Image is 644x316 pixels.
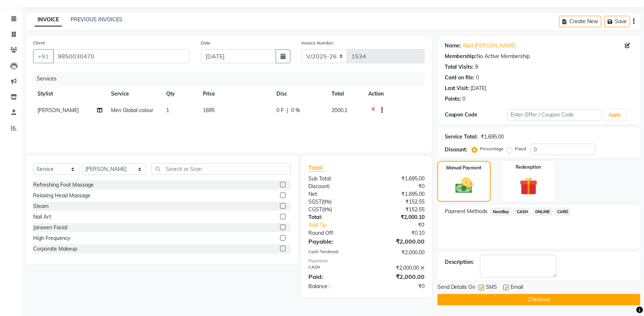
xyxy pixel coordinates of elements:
label: Client [33,40,45,46]
input: Search or Scan [151,163,291,175]
div: CASH [303,264,366,272]
div: ( ) [303,198,366,206]
div: Points: [445,95,461,103]
div: ₹152.55 [366,206,430,213]
span: 2000.1 [332,107,347,114]
div: Description: [445,258,474,266]
th: Service [107,86,162,102]
div: Last Visit: [445,85,469,92]
div: High Frequency [33,234,70,242]
div: Name: [445,42,461,50]
div: ₹0 [366,183,430,190]
div: ₹2,000.00 [366,249,430,256]
div: Total Visits: [445,63,474,71]
span: 1 [166,107,169,114]
label: Redemption [516,164,541,170]
div: ₹2,000.10 [366,213,430,221]
div: ₹0.10 [366,229,430,237]
span: 9% [323,207,330,212]
div: ₹0 [377,221,430,229]
div: Membership: [445,53,477,60]
span: SGST [308,198,322,205]
a: INVOICE [35,13,62,26]
span: Send Details On [437,283,476,292]
button: Apply [605,109,626,121]
div: ₹2,000.00 [366,272,430,281]
label: Invoice Number [301,40,333,46]
span: | [287,107,288,114]
label: Percentage [480,146,504,152]
th: Stylist [33,86,107,102]
div: Total: [303,213,366,221]
div: Corporate Makeup [33,245,77,253]
div: ₹1,695.00 [481,133,504,141]
a: Add Tip [303,221,377,229]
label: Manual Payment [446,165,482,171]
th: Price [198,86,272,102]
div: Paid: [303,272,366,281]
div: Service Total: [445,133,478,141]
div: Sub Total: [303,175,366,183]
button: Create New [559,16,601,27]
span: Email [511,283,523,292]
div: Payments [308,258,424,264]
span: CASH [514,208,530,216]
div: Services [34,72,430,86]
div: Coupon Code [445,111,508,119]
span: CGST [308,206,322,213]
th: Disc [272,86,327,102]
div: ₹0 [366,283,430,290]
span: 0 % [291,107,300,114]
a: Abid [PERSON_NAME] [463,42,516,50]
span: SMS [486,283,497,292]
label: Fixed [515,146,526,152]
span: 1695 [203,107,215,114]
div: Card on file: [445,74,475,82]
th: Total [327,86,364,102]
div: ₹152.55 [366,198,430,206]
div: [DATE] [471,85,487,92]
label: Date [201,40,211,46]
span: Men Global colour [111,107,153,114]
button: +91 [33,49,54,63]
div: 0 [476,74,479,82]
span: 0 F [276,107,284,114]
div: 9 [475,63,478,71]
div: Payable: [303,237,366,246]
span: NearBuy [491,208,512,216]
div: ₹2,000.00 [366,264,430,272]
div: Cash Tendered: [303,249,366,256]
span: ONLINE [533,208,552,216]
div: ₹1,695.00 [366,190,430,198]
input: Enter Offer / Coupon Code [507,109,601,121]
div: Balance : [303,283,366,290]
div: Refreshing Foot Massage [33,181,94,189]
span: CARD [555,208,571,216]
span: [PERSON_NAME] [37,107,79,114]
th: Qty [162,86,198,102]
div: Nail Art [33,213,51,221]
div: Steam [33,202,49,210]
img: _gift.svg [514,175,543,197]
span: 9% [323,199,330,205]
span: Payment Methods [445,208,488,215]
button: Checkout [437,294,640,305]
div: Relaxing Head Massage [33,192,90,200]
div: Net: [303,190,366,198]
div: ₹1,695.00 [366,175,430,183]
div: ₹2,000.00 [366,237,430,246]
div: Discount: [303,183,366,190]
div: No Active Membership [445,53,633,60]
th: Action [364,86,425,102]
div: Janseen Facial [33,224,67,231]
input: Search by Name/Mobile/Email/Code [53,49,190,63]
div: 0 [463,95,466,103]
span: Total [308,164,325,172]
div: Round Off: [303,229,366,237]
a: PREVIOUS INVOICES [71,16,122,23]
img: _cash.svg [450,176,478,195]
div: Discount: [445,146,468,154]
div: ( ) [303,206,366,213]
button: Save [604,16,630,27]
